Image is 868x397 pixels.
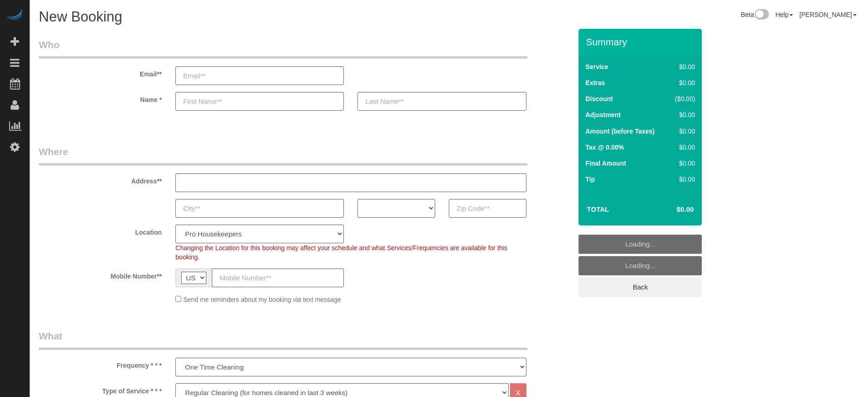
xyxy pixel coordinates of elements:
input: First Name** [175,92,344,111]
legend: What [39,329,527,350]
label: Amount (before Taxes) [585,127,654,136]
div: $0.00 [671,159,695,168]
label: Tax @ 0.00% [585,143,624,152]
a: [PERSON_NAME] [800,11,857,18]
a: Beta [741,11,769,18]
label: Adjustment [585,110,621,119]
div: $0.00 [671,127,695,136]
div: $0.00 [671,110,695,119]
span: Changing the Location for this booking may affect your schedule and what Services/Frequencies are... [175,244,507,261]
input: Zip Code** [449,199,526,218]
label: Location [32,225,168,237]
h3: Summary [586,37,697,47]
a: Help [775,11,793,18]
label: Type of Service * * * [32,383,168,396]
label: Final Amount [585,159,626,168]
h4: $0.00 [649,206,694,214]
label: Tip [585,175,595,184]
img: Automaid Logo [5,9,24,22]
div: $0.00 [671,62,695,71]
label: Discount [585,94,613,103]
img: New interface [754,9,769,21]
div: $0.00 [671,143,695,152]
a: Back [579,278,702,297]
div: $0.00 [671,175,695,184]
span: New Booking [39,9,122,25]
strong: Total [587,205,609,213]
legend: Where [39,145,527,166]
label: Service [585,62,608,71]
label: Extras [585,78,605,87]
label: Name * [32,92,168,104]
div: ($0.00) [671,94,695,103]
div: $0.00 [671,78,695,87]
input: Last Name** [358,92,526,111]
label: Frequency * * * [32,358,168,370]
span: Send me reminders about my booking via text message [183,296,341,303]
legend: Who [39,38,527,59]
input: Mobile Number** [212,268,344,287]
label: Mobile Number** [32,268,168,281]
